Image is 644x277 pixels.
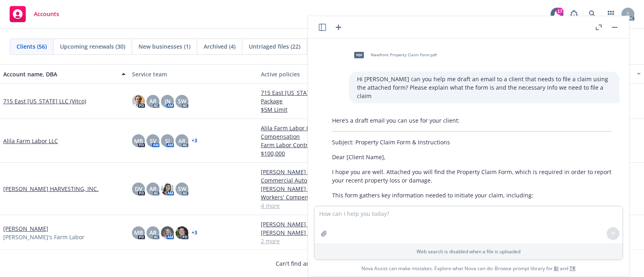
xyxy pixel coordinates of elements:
[3,70,117,78] div: Account name, DBA
[556,8,563,15] div: 17
[60,42,125,51] span: Upcoming renewals (30)
[34,11,59,17] span: Accounts
[554,265,559,272] a: BI
[261,168,383,185] a: [PERSON_NAME] HARVESTING, INC. - Commercial Auto
[584,6,601,22] a: Search
[192,138,197,143] a: + 3
[3,224,48,233] a: [PERSON_NAME]
[566,6,582,22] a: Report a Bug
[204,42,235,51] span: Archived (4)
[261,185,383,201] a: [PERSON_NAME] HARVESTING, INC. - Workers' Compensation
[258,64,386,84] button: Active policies
[138,42,190,51] span: New businesses (1)
[276,259,368,268] span: Can't find an account?
[332,116,611,125] p: Here’s a draft email you can use for your client:
[354,52,364,58] span: pdf
[261,201,383,210] a: 4 more
[149,185,157,193] span: AR
[3,233,85,241] span: [PERSON_NAME]'s Farm Labor
[371,52,437,57] span: Newfront Property Claim Form.pdf
[178,97,186,105] span: SW
[261,88,383,105] a: 715 East [US_STATE] LLC (Vitco) - Commercial Package
[150,137,157,145] span: SV
[3,185,99,193] a: [PERSON_NAME] HARVESTING, INC.
[149,97,157,105] span: AR
[261,220,383,228] a: [PERSON_NAME] - Commercial Auto
[134,137,143,145] span: MB
[178,185,186,193] span: SW
[319,248,618,255] p: Web search is disabled when a file is uploaded
[261,124,383,141] a: Alila Farm Labor LLC - Workers' Compensation
[17,42,47,51] span: Clients (56)
[3,97,86,105] a: 715 East [US_STATE] LLC (Vitco)
[192,230,197,235] a: + 3
[261,237,383,245] a: 2 more
[149,228,157,237] span: AR
[3,137,58,145] a: Alila Farm Labor LLC
[261,228,383,237] a: [PERSON_NAME] - General Liability
[332,191,611,199] p: This form gathers key information needed to initiate your claim, including:
[175,226,188,239] img: photo
[349,45,438,65] div: pdfNewfront Property Claim Form.pdf
[134,228,143,237] span: MB
[132,95,145,108] img: photo
[261,105,383,114] a: $5M Limit
[261,141,383,158] a: Farm Labor Contractor - Bond Amount: $100,000
[132,70,254,78] div: Service team
[6,3,62,25] a: Accounts
[357,75,611,100] p: Hi [PERSON_NAME] can you help me draft an email to a client that needs to file a claim using the ...
[332,168,611,185] p: I hope you are well. Attached you will find the Property Claim Form, which is required in order t...
[161,226,174,239] img: photo
[570,265,576,272] a: TR
[249,42,300,51] span: Untriaged files (22)
[178,137,186,145] span: AR
[135,185,142,193] span: DV
[332,138,611,146] p: Subject: Property Claim Form & Instructions
[165,97,171,105] span: JN
[165,137,170,145] span: SJ
[332,153,611,161] p: Dear [Client Name],
[261,70,383,78] div: Active policies
[161,183,174,195] img: photo
[603,6,619,22] a: Switch app
[129,64,258,84] button: Service team
[361,260,576,277] span: Nova Assist can make mistakes. Explore what Nova can do: Browse prompt library for and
